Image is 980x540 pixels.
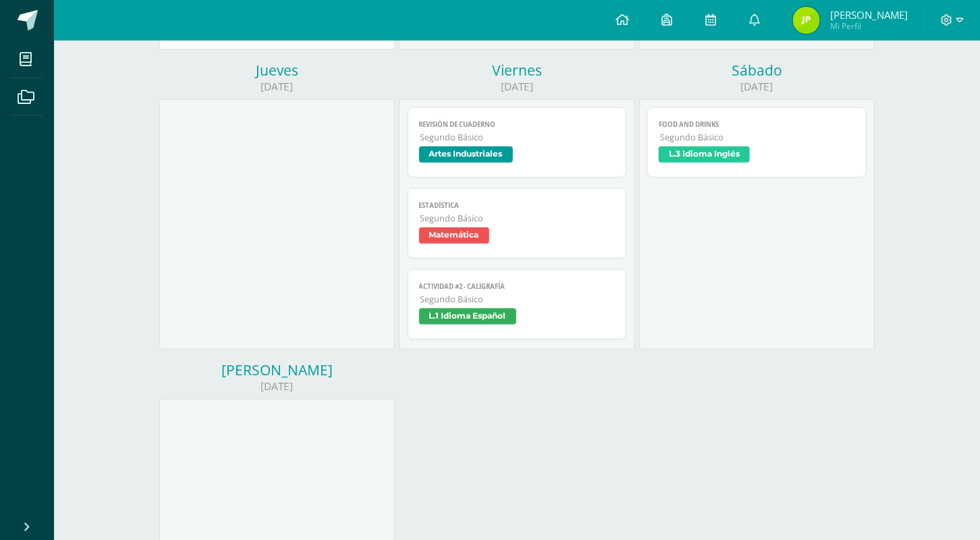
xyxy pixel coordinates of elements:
a: Food and DrinksSegundo BásicoL.3 Idioma Inglés [647,107,867,178]
div: Viernes [399,61,634,80]
span: Revisión de cuaderno [419,120,616,129]
div: Sábado [639,61,875,80]
div: [DATE] [639,80,875,94]
div: Jueves [159,61,395,80]
div: [DATE] [399,80,634,94]
span: Matemática [419,227,489,244]
img: 6154e03aeff64199c31ed8dca6dae42e.png [793,7,820,34]
span: Actividad #2 - Caligrafía [419,282,616,291]
span: Segundo Básico [420,132,616,143]
div: [DATE] [159,379,395,394]
span: Segundo Básico [420,213,616,224]
span: L.1 Idioma Español [419,308,516,325]
span: Food and Drinks [659,120,855,129]
span: Artes Industriales [419,146,513,163]
span: L.3 Idioma Inglés [659,146,750,163]
span: Segundo Básico [420,294,616,305]
span: [PERSON_NAME] [830,8,908,22]
span: Estadística [419,201,616,210]
span: Segundo Básico [660,132,855,143]
a: EstadísticaSegundo BásicoMatemática [408,188,627,259]
div: [DATE] [159,80,395,94]
a: Revisión de cuadernoSegundo BásicoArtes Industriales [408,107,627,178]
div: [PERSON_NAME] [159,360,395,379]
span: Mi Perfil [830,20,908,32]
a: Actividad #2 - CaligrafíaSegundo BásicoL.1 Idioma Español [408,269,627,340]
